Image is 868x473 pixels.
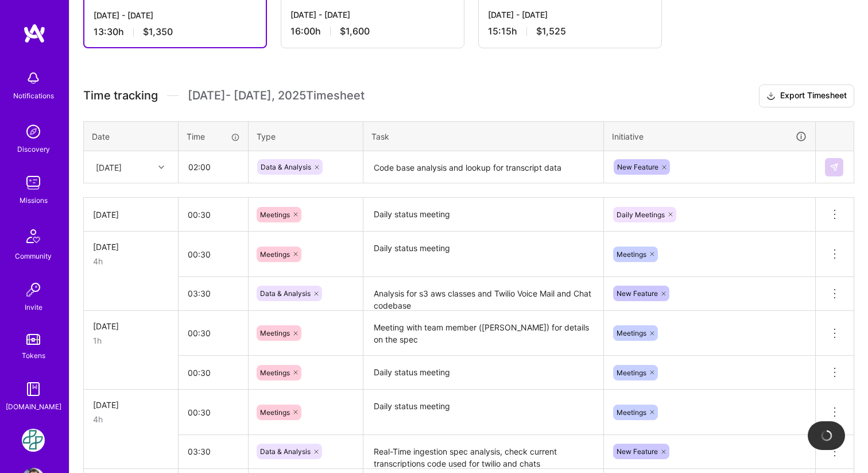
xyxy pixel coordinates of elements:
span: Data & Analysis [260,447,311,456]
span: Meetings [260,250,290,259]
th: Type [249,121,363,151]
img: Community [20,222,47,250]
span: Data & Analysis [260,289,311,298]
div: [DATE] - [DATE] [94,9,257,21]
input: HH:MM [179,199,248,230]
textarea: Daily status meeting [365,199,602,230]
div: 4h [93,255,169,267]
span: $1,600 [340,25,370,37]
th: Date [84,121,179,151]
div: 16:00 h [290,25,455,37]
span: $1,525 [536,25,566,37]
div: Tokens [22,349,45,362]
div: null [825,158,844,176]
input: HH:MM [179,436,248,467]
div: [DATE] [93,320,169,332]
img: discovery [22,120,45,143]
i: icon Chevron [158,164,164,170]
div: Discovery [17,143,50,155]
img: Submit [830,163,839,172]
div: 15:15 h [488,25,652,37]
div: Missions [20,194,48,206]
img: Counter Health: Team for Counter Health [22,429,45,452]
div: Notifications [13,90,54,102]
a: Counter Health: Team for Counter Health [19,429,48,452]
span: Meetings [260,368,290,377]
span: Data & Analysis [261,163,311,171]
img: Invite [22,278,45,301]
textarea: Real-Time ingestion spec analysis, check current transcriptions code used for twilio and chats [365,436,602,468]
div: Time [187,130,240,143]
div: Initiative [612,130,807,143]
input: HH:MM [179,239,248,270]
input: HH:MM [179,152,247,182]
span: Meetings [260,408,290,417]
input: HH:MM [179,397,248,428]
textarea: Daily status meeting [365,357,602,389]
img: guide book [22,378,45,401]
img: tokens [26,334,40,345]
span: $1,350 [143,26,173,38]
span: Daily Meetings [617,210,665,219]
div: [DOMAIN_NAME] [6,401,61,413]
div: 1h [93,334,169,347]
th: Task [363,121,604,151]
button: Export Timesheet [759,84,854,107]
div: [DATE] - [DATE] [488,9,652,21]
textarea: Daily status meeting [365,233,602,276]
textarea: Analysis for s3 aws classes and Twilio Voice Mail and Chat codebase [365,278,602,310]
span: Meetings [260,210,290,219]
div: [DATE] [96,161,122,173]
span: Meetings [617,368,646,377]
div: [DATE] - [DATE] [290,9,455,21]
span: New Feature [617,289,658,298]
span: New Feature [617,447,658,456]
div: [DATE] [93,241,169,253]
input: HH:MM [179,278,248,309]
div: [DATE] [93,399,169,411]
span: Meetings [617,408,646,417]
span: Time tracking [83,89,158,103]
textarea: Code base analysis and lookup for transcript data [365,152,602,183]
span: Meetings [617,250,646,259]
img: loading [821,430,832,441]
span: Meetings [260,329,290,337]
img: logo [23,23,46,44]
img: teamwork [22,171,45,194]
input: HH:MM [179,357,248,388]
div: 4h [93,413,169,425]
div: [DATE] [93,209,169,221]
div: 13:30 h [94,26,257,38]
img: bell [22,67,45,90]
textarea: Meeting with team member ([PERSON_NAME]) for details on the spec [365,312,602,355]
div: Community [15,250,52,262]
span: [DATE] - [DATE] , 2025 Timesheet [188,89,365,103]
span: Meetings [617,329,646,337]
textarea: Daily status meeting [365,391,602,434]
input: HH:MM [179,318,248,348]
i: icon Download [766,90,776,102]
span: New Feature [617,163,658,171]
div: Invite [25,301,42,313]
